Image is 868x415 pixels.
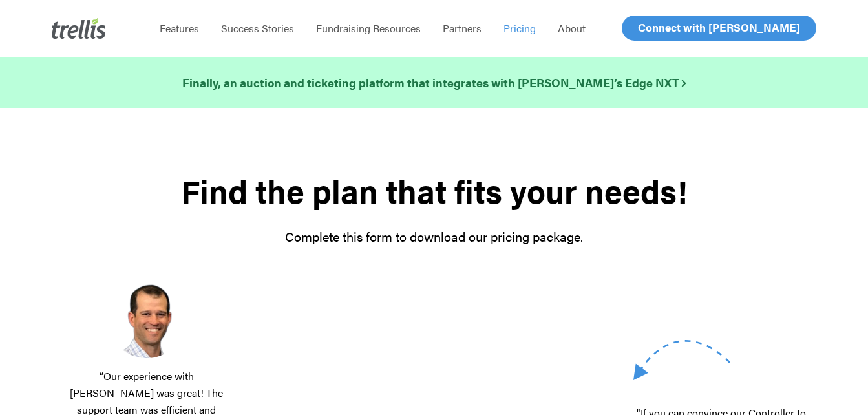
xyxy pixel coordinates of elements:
a: Pricing [492,22,547,35]
a: Partners [432,22,492,35]
span: About [558,21,586,36]
p: Complete this form to download our pricing package. [58,228,809,246]
a: Finally, an auction and ticketing platform that integrates with [PERSON_NAME]’s Edge NXT [182,74,686,92]
img: Trellis [52,18,106,39]
strong: Finally, an auction and ticketing platform that integrates with [PERSON_NAME]’s Edge NXT [182,74,686,90]
span: Features [160,21,199,36]
strong: Find the plan that fits your needs! [181,167,687,213]
a: Success Stories [210,22,305,35]
a: Features [149,22,210,35]
a: Fundraising Resources [305,22,432,35]
a: About [547,22,597,35]
span: Pricing [503,21,536,36]
img: Screenshot-2025-03-18-at-2.39.01%E2%80%AFPM.png [108,281,185,358]
span: Connect with [PERSON_NAME] [638,19,800,35]
a: Connect with [PERSON_NAME] [622,16,816,41]
span: Success Stories [221,21,294,36]
span: Fundraising Resources [316,21,421,36]
span: Partners [443,21,482,36]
